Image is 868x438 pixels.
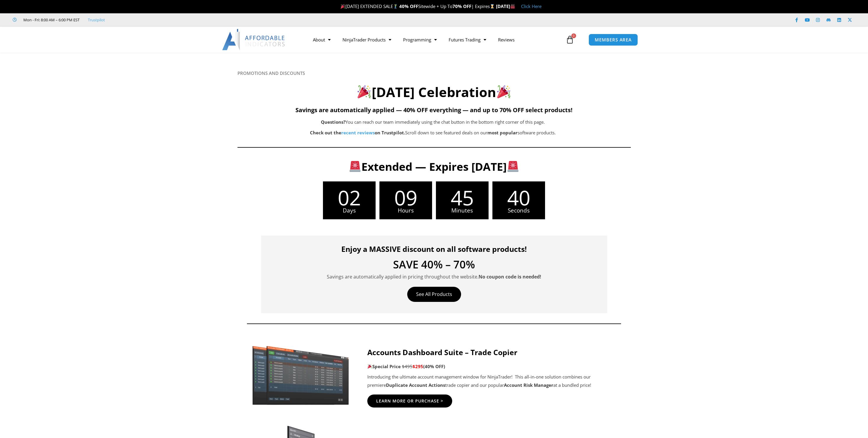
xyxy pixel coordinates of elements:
[490,4,494,9] img: ⌛
[487,130,518,136] b: most popular
[571,33,576,38] span: 0
[350,161,361,172] img: 🚨
[397,33,443,46] a: Programming
[436,187,489,208] span: 45
[367,347,517,357] strong: Accounts Dashboard Suite – Trade Copier
[323,208,376,213] span: Days
[496,3,515,9] strong: [DATE]
[423,363,445,369] b: (40% OFF)
[339,3,496,9] span: [DATE] EXTENDED SALE Sitewide + Up To | Expires
[310,130,405,136] strong: Check out the on Trustpilot.
[386,382,445,388] strong: Duplicate Account Actions
[402,363,413,369] span: $495
[407,287,461,302] a: See All Products
[323,187,376,208] span: 02
[399,3,418,9] strong: 40% OFF
[492,33,521,46] a: Reviews
[222,29,286,50] img: LogoAI | Affordable Indicators – NinjaTrader
[237,107,631,114] h5: Savings are automatically applied — 40% OFF everything — and up to 70% OFF select products!
[452,3,471,9] strong: 70% OFF
[367,373,619,389] p: Introducing the ultimate account management window for NinjaTrader! This all-in-one solution comb...
[595,38,632,42] span: MEMBERS AREA
[507,161,518,172] img: 🚨
[367,394,452,408] a: Learn More Or Purchase >
[88,16,105,23] a: Trustpilot
[443,33,492,46] a: Futures Trading
[341,4,345,9] img: 🎉
[521,3,542,9] a: Click Here
[270,273,598,281] p: Savings are automatically applied in pricing throughout the website.
[479,273,541,280] strong: No coupon code is needed!
[267,129,599,137] p: Scroll down to see featured deals on our software products.
[376,399,443,403] span: Learn More Or Purchase >
[492,208,545,213] span: Seconds
[393,4,398,9] img: 🏌️‍♂️
[337,33,397,46] a: NinjaTrader Products
[341,130,375,136] a: recent reviews
[413,363,423,369] span: $295
[22,16,80,23] span: Mon - Fri: 8:00 AM – 6:00 PM EST
[307,33,337,46] a: About
[557,31,583,48] a: 0
[379,187,432,208] span: 09
[267,118,599,126] p: You can reach our team immediately using the chat button in the bottom right corner of this page.
[510,4,515,9] img: 🏭
[358,85,371,98] img: 🎉
[237,83,631,101] h2: [DATE] Celebration
[367,363,401,369] strong: Special Price
[589,34,638,46] a: MEMBERS AREA
[269,160,600,174] h3: Extended — Expires [DATE]
[321,119,345,125] b: Questions?
[497,85,510,98] img: 🎉
[436,208,489,213] span: Minutes
[270,244,598,253] h4: Enjoy a MASSIVE discount on all software products!
[237,70,631,76] h6: PROMOTIONS AND DISCOUNTS
[379,208,432,213] span: Hours
[307,33,564,46] nav: Menu
[368,364,372,368] img: 🎉
[249,343,353,406] img: Screenshot 2024-11-20 151221 | Affordable Indicators – NinjaTrader
[492,187,545,208] span: 40
[504,382,553,388] strong: Account Risk Manager
[270,259,598,270] h4: SAVE 40% – 70%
